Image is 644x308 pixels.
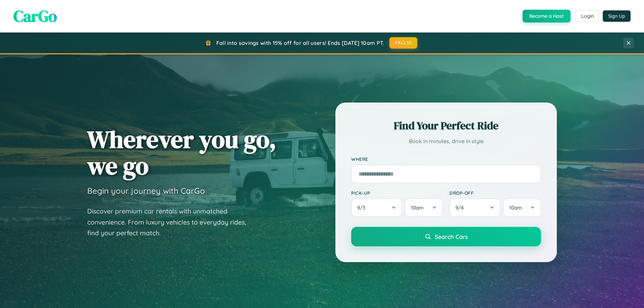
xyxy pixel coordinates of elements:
[449,190,541,196] label: Drop-off
[455,204,467,211] span: 9 / 4
[405,198,443,217] button: 10am
[351,198,402,217] button: 9/3
[576,10,599,22] button: Login
[523,10,571,22] button: Become a Host
[503,198,541,217] button: 10am
[449,198,500,217] button: 9/4
[351,136,541,146] p: Book in minutes, drive in style
[351,227,541,246] button: Search Cars
[603,10,631,22] button: Sign Up
[351,190,443,196] label: Pick-up
[87,206,255,239] p: Discover premium car rentals with unmatched convenience. From luxury vehicles to everyday rides, ...
[216,40,384,46] span: Fall into savings with 15% off for all users! Ends [DATE] 10am PT.
[357,204,369,211] span: 9 / 3
[351,118,541,133] h2: Find Your Perfect Ride
[389,37,418,49] button: FALL15
[87,186,205,196] h3: Begin your journey with CarGo
[435,233,468,240] span: Search Cars
[411,204,424,211] span: 10am
[351,156,541,162] label: Where
[87,126,276,179] h1: Wherever you go, we go
[13,5,57,27] span: CarGo
[509,204,522,211] span: 10am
